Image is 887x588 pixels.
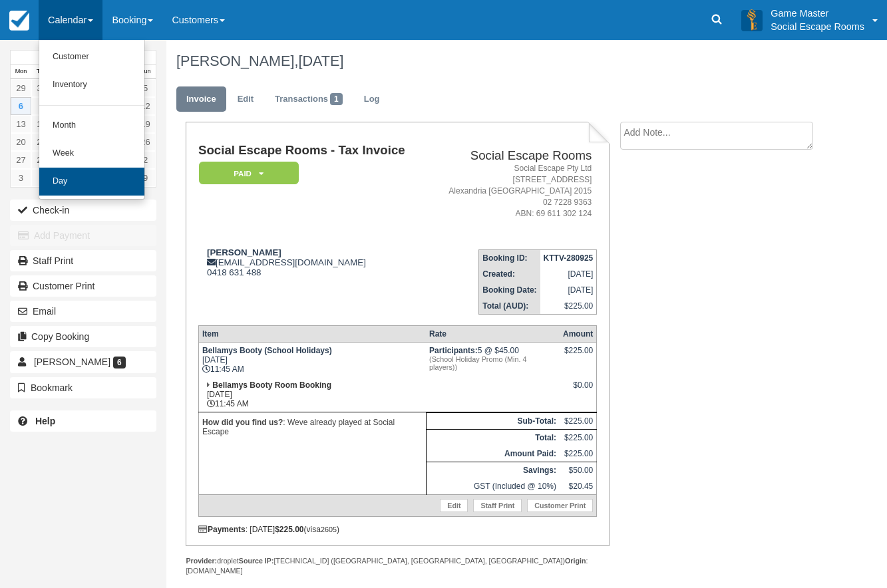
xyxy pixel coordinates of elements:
[11,151,31,169] a: 27
[540,266,597,282] td: [DATE]
[560,446,597,462] td: $225.00
[39,168,144,196] a: Day
[135,97,156,115] a: 12
[198,525,597,534] div: : [DATE] (visa )
[426,342,560,377] td: 5 @ $45.00
[544,253,594,263] strong: KTTV-280925
[11,97,31,115] a: 6
[202,416,423,438] p: : Weve already played at Social Escape
[135,169,156,187] a: 9
[198,144,427,158] h1: Social Escape Rooms - Tax Invoice
[563,380,593,400] div: $0.00
[771,20,864,33] p: Social Escape Rooms
[113,357,126,368] span: 6
[198,247,427,277] div: [EMAIL_ADDRESS][DOMAIN_NAME] 0418 631 488
[135,79,156,97] a: 5
[741,9,763,31] img: A3
[479,266,540,282] th: Created:
[426,462,560,478] th: Savings:
[473,499,522,512] a: Staff Print
[39,71,144,99] a: Inventory
[39,40,145,200] ul: Calendar
[433,163,592,220] address: Social Escape Pty Ltd [STREET_ADDRESS] Alexandria [GEOGRAPHIC_DATA] 2015 02 7228 9363 ABN: 69 611...
[198,525,246,534] strong: Payments
[135,133,156,151] a: 26
[563,346,593,366] div: $225.00
[560,478,597,495] td: $20.45
[426,478,560,495] td: GST (Included @ 10%)
[31,169,52,187] a: 4
[479,298,540,315] th: Total (AUD):
[31,151,52,169] a: 28
[31,133,52,151] a: 21
[198,161,294,186] a: Paid
[176,53,822,69] h1: [PERSON_NAME],
[34,357,110,367] span: [PERSON_NAME]
[11,133,31,151] a: 20
[560,462,597,478] td: $50.00
[540,282,597,298] td: [DATE]
[199,162,299,185] em: Paid
[135,151,156,169] a: 2
[10,410,156,432] a: Help
[11,65,31,79] th: Mon
[176,86,226,112] a: Invoice
[560,412,597,429] td: $225.00
[135,115,156,133] a: 19
[10,301,156,322] button: Email
[10,326,156,347] button: Copy Booking
[212,380,331,390] strong: Bellamys Booty Room Booking
[198,377,426,412] td: [DATE] 11:45 AM
[771,7,864,20] p: Game Master
[186,556,610,576] div: droplet [TECHNICAL_ID] ([GEOGRAPHIC_DATA], [GEOGRAPHIC_DATA], [GEOGRAPHIC_DATA]) : [DOMAIN_NAME]
[239,557,274,565] strong: Source IP:
[186,557,217,565] strong: Provider:
[429,355,556,371] em: (School Holiday Promo (Min. 4 players))
[429,346,478,355] strong: Participants
[35,416,55,426] b: Help
[9,11,29,31] img: checkfront-main-nav-mini-logo.png
[479,249,540,266] th: Booking ID:
[426,446,560,462] th: Amount Paid:
[228,86,264,112] a: Edit
[202,346,332,355] strong: Bellamys Booty (School Holidays)
[10,200,156,221] button: Check-in
[31,97,52,115] a: 7
[565,557,586,565] strong: Origin
[31,115,52,133] a: 14
[265,86,353,112] a: Transactions1
[433,149,592,163] h2: Social Escape Rooms
[527,499,593,512] a: Customer Print
[198,325,426,342] th: Item
[202,418,283,427] strong: How did you find us?
[479,282,540,298] th: Booking Date:
[330,93,343,105] span: 1
[10,377,156,398] button: Bookmark
[440,499,468,512] a: Edit
[321,525,337,533] small: 2605
[298,53,343,69] span: [DATE]
[275,525,303,534] strong: $225.00
[10,275,156,297] a: Customer Print
[560,429,597,446] td: $225.00
[560,325,597,342] th: Amount
[10,225,156,246] button: Add Payment
[198,342,426,377] td: [DATE] 11:45 AM
[10,351,156,372] a: [PERSON_NAME] 6
[135,65,156,79] th: Sun
[10,250,156,271] a: Staff Print
[39,43,144,71] a: Customer
[31,79,52,97] a: 30
[426,412,560,429] th: Sub-Total:
[39,140,144,168] a: Week
[540,298,597,315] td: $225.00
[11,115,31,133] a: 13
[39,112,144,140] a: Month
[354,86,390,112] a: Log
[426,325,560,342] th: Rate
[11,169,31,187] a: 3
[207,247,281,257] strong: [PERSON_NAME]
[31,65,52,79] th: Tue
[11,79,31,97] a: 29
[426,429,560,446] th: Total:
